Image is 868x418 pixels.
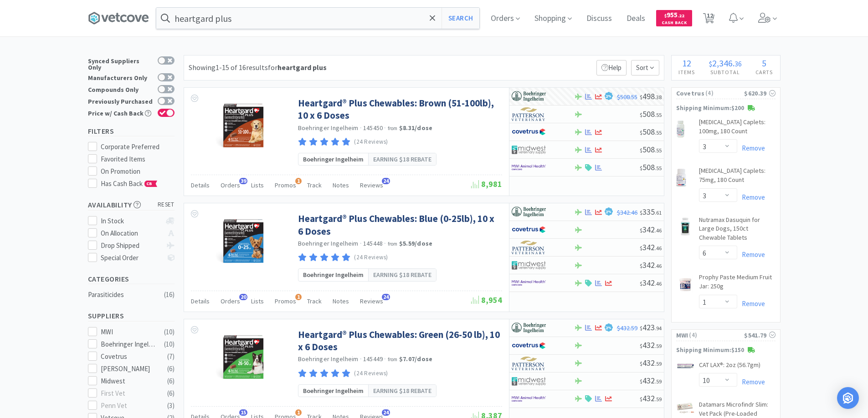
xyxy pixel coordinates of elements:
span: $ [640,111,642,118]
span: Covetrus [676,88,704,98]
span: 39 [239,178,247,184]
span: 20 [239,294,247,300]
a: 12 [699,15,718,24]
img: f6b2451649754179b5b4e0c70c3f7cb0_2.png [512,161,546,174]
img: 041e459000f84ed8b94a956c30ded366_409476.jpg [214,97,273,156]
h4: Carts [749,68,780,76]
span: 12 [682,57,691,69]
img: 4dd14cff54a648ac9e977f0c5da9bc2e_5.png [512,374,546,388]
img: 784e67c301414e93b38146aa30d10c64_7921.png [676,402,694,413]
span: 15 [239,409,247,416]
span: 508 [640,144,662,155]
img: 730db3968b864e76bcafd0174db25112_22.png [512,321,546,335]
span: Orders [221,297,240,305]
span: 24 [382,294,390,300]
span: · [360,239,362,247]
a: Boehringer Ingelheim [298,239,359,247]
span: 342 [640,260,662,270]
div: Penn Vet [101,400,157,411]
span: Reviews [360,297,383,305]
img: 77fca1acd8b6420a9015268ca798ef17_1.png [512,223,546,237]
span: Sort [631,60,659,76]
span: . 38 [655,94,662,101]
a: Boehringer Ingelheim [298,124,359,132]
span: 498 [640,91,662,101]
span: $ [640,227,642,234]
span: 432 [640,340,662,350]
a: Remove [737,378,765,386]
span: . 59 [655,360,662,367]
input: Search by item, sku, manufacturer, ingredient, size... [156,8,479,29]
span: 8,954 [471,295,502,305]
span: 1 [295,294,302,300]
span: 2 [606,94,611,99]
a: Boehringer IngelheimEarning $18 rebate [298,268,437,281]
div: Drop Shipped [101,240,161,251]
img: 77fca1acd8b6420a9015268ca798ef17_1.png [512,339,546,353]
span: reset [158,200,175,210]
span: 24 [382,178,390,184]
img: 730db3968b864e76bcafd0174db25112_22.png [512,90,546,103]
a: CAT LAX®: 2oz (56.7gm) [699,361,760,373]
span: $ [640,378,642,385]
img: 4dd14cff54a648ac9e977f0c5da9bc2e_5.png [512,258,546,272]
span: 145450 [363,124,383,132]
div: ( 6 ) [167,363,175,374]
span: 36 [734,59,742,68]
img: f5e969b455434c6296c6d81ef179fa71_3.png [512,241,546,254]
span: 508 [640,126,662,137]
span: 508 [640,109,662,119]
p: Shipping Minimum: $200 [672,104,780,113]
div: ( 16 ) [164,289,175,300]
span: . 46 [655,227,662,234]
span: 342 [640,242,662,252]
span: % [608,94,611,98]
h5: Availability [88,200,175,210]
span: ( 4 ) [688,331,744,340]
img: af08c73458144d189373883afa66e4e9_409469.jpg [214,212,273,272]
span: · [360,124,362,132]
img: 499020fc84f6491fa9c17a906282a4b2_568212.png [676,168,687,186]
span: 8,981 [471,179,502,189]
a: Remove [737,193,765,201]
span: ( 4 ) [704,89,744,98]
div: ( 6 ) [167,376,175,387]
span: % [608,209,611,214]
img: 730db3968b864e76bcafd0174db25112_22.png [512,205,546,219]
span: $342.46 [617,208,637,217]
a: Boehringer IngelheimEarning $18 rebate [298,384,437,397]
span: 5 [762,57,766,69]
img: a35bdefb3234476fbe943eacb3038cdc.png [676,217,694,236]
span: . 61 [655,209,662,216]
span: 24 [382,409,390,416]
span: 955 [664,10,684,19]
span: MWI [676,330,688,340]
div: $620.39 [744,88,775,98]
div: Covetrus [101,351,157,362]
span: 423 [640,322,662,332]
div: On Promotion [101,166,175,177]
a: Heartgard® Plus Chewables: Brown (51-100lb), 10 x 6 Doses [298,97,500,122]
span: . 59 [655,396,662,403]
span: 1 [295,178,302,184]
div: [PERSON_NAME] [101,363,157,374]
span: $ [640,280,642,287]
h4: Items [672,68,702,76]
span: Details [191,297,210,305]
span: . 46 [655,245,662,252]
span: Earning $18 rebate [373,270,431,280]
div: First Vet [101,388,157,399]
span: . 59 [655,378,662,385]
span: Track [307,297,322,305]
span: Lists [251,181,264,189]
div: ( 10 ) [164,327,175,337]
img: f5e969b455434c6296c6d81ef179fa71_3.png [512,357,546,370]
span: Cash Back [662,20,687,26]
span: 2 [606,326,611,330]
div: Price w/ Cash Back [88,109,153,116]
span: $ [640,396,642,403]
div: Open Intercom Messenger [837,387,859,409]
span: $432.59 [617,324,637,332]
div: Boehringer Ingelheim [101,339,157,350]
div: ( 7 ) [167,351,175,362]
